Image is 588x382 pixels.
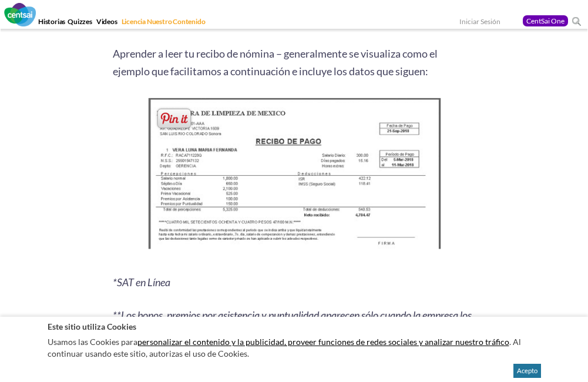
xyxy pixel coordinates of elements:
[48,333,541,362] p: Usamos las Cookies para . Al continuar usando este sitio, autorizas el uso de Cookies.
[95,17,119,29] a: Videos
[459,17,500,28] a: Iniciar Sesión
[37,17,66,29] a: Historias
[113,45,475,80] p: Aprender a leer tu recibo de nómina – generalmente se visualiza como el ejemplo que facilitamos a...
[120,17,207,29] a: Licencia Nuestro Contenido
[513,364,541,378] button: Acepto
[4,3,36,26] img: CentSai
[66,17,93,29] a: Quizzes
[113,309,472,340] i: **Los bonos, premios por asistencia y puntualidad aparecen sólo cuando la empresa los utilice.
[113,276,170,289] i: *SAT en Línea
[523,15,568,26] a: CentSai One
[48,321,541,332] h2: Este sitio utiliza Cookies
